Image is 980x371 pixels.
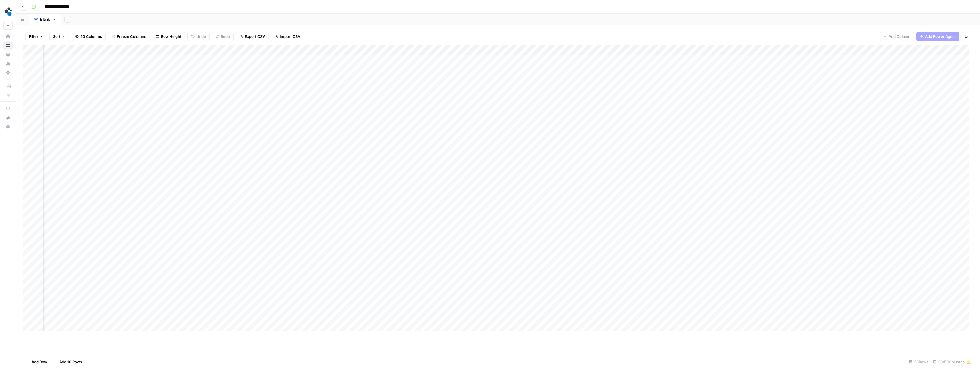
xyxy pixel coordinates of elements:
[3,104,13,113] a: AirOps Academy
[40,16,50,22] div: Blank
[907,357,931,366] div: 28 Rows
[880,32,914,41] button: Add Column
[51,357,85,366] button: Add 10 Rows
[80,34,102,39] span: 50 Columns
[29,14,61,25] a: Blank
[187,32,210,41] button: Undo
[925,34,956,39] span: Add Power Agent
[32,359,47,365] span: Add Row
[108,32,150,41] button: Freeze Columns
[889,34,910,39] span: Add Column
[3,68,13,77] a: Settings
[23,357,51,366] button: Add Row
[117,34,146,39] span: Freeze Columns
[3,32,13,41] a: Home
[53,34,60,39] span: Sort
[3,7,14,17] img: spot.ai Logo
[161,34,181,39] span: Row Height
[931,357,973,366] div: 20/50 Columns
[916,32,959,41] button: Add Power Agent
[29,34,38,39] span: Filter
[59,359,82,365] span: Add 10 Rows
[3,5,13,19] button: Workspace: spot.ai
[49,32,69,41] button: Sort
[25,32,47,41] button: Filter
[221,34,230,39] span: Redo
[245,34,265,39] span: Export CSV
[4,113,12,122] div: What's new?
[152,32,185,41] button: Row Height
[3,41,13,50] a: Browse
[3,59,13,68] a: Usage
[212,32,234,41] button: Redo
[3,113,13,122] button: What's new?
[72,32,106,41] button: 50 Columns
[280,34,300,39] span: Import CSV
[236,32,269,41] button: Export CSV
[196,34,206,39] span: Undo
[271,32,304,41] button: Import CSV
[3,50,13,59] a: Your Data
[3,122,13,131] button: Help + Support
